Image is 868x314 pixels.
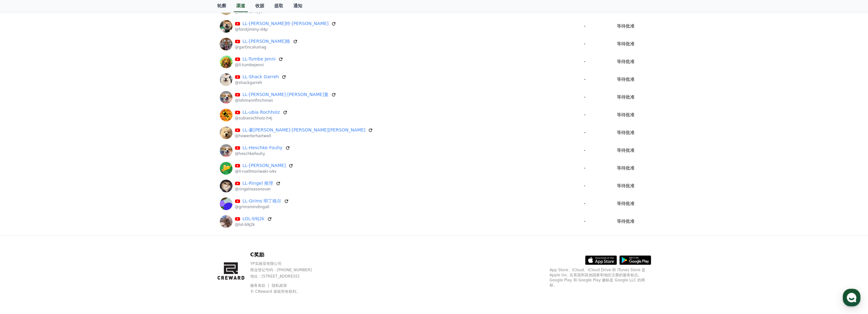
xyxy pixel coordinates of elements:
[272,283,287,288] a: 隐私政策
[617,183,635,188] font: 等待批准
[584,59,585,64] font: -
[243,198,282,203] font: LL-Grims 明丁格尔
[2,201,42,217] a: Home
[617,148,635,153] font: 等待批准
[617,41,635,46] font: 等待批准
[250,274,299,279] font: 地址 : [STREET_ADDRESS]
[235,205,270,209] font: @grimsmindingall
[584,130,585,135] font: -
[220,73,232,86] img: LL-Shack Garreh
[235,151,265,156] font: @heschkefouhy
[584,148,585,153] font: -
[550,268,646,287] font: App Store、iCloud、iCloud Drive 和 iTunes Store 是 Apple Inc. 在美国和其他国家和地区注册的服务标志。Google Play 和 Google...
[16,210,27,215] span: Home
[243,163,286,168] font: LL-[PERSON_NAME]
[243,91,329,98] a: LL-[PERSON_NAME]·[PERSON_NAME]曼
[243,56,276,61] font: LL-Tumbe Jenni
[243,21,329,26] font: LL-[PERSON_NAME]特·[PERSON_NAME]
[235,134,271,138] font: @howerterhartwell
[235,116,272,120] font: @subiarochholz-h4j
[243,144,283,151] a: LL-Heschke Fouhy
[235,222,255,227] font: @lol-b9j2k
[220,55,232,68] img: LL-Tumbe Jenni
[584,77,585,82] font: -
[255,3,264,8] font: 收据
[243,39,290,44] font: LL-[PERSON_NAME]格
[235,45,266,49] font: @gartincalumag
[617,201,635,206] font: 等待批准
[584,201,585,206] font: -
[243,74,279,80] a: LL-Shack Garreh
[617,165,635,170] font: 等待批准
[617,77,635,82] font: 等待批准
[584,23,585,29] font: -
[250,252,264,258] font: C奖励
[243,109,280,116] a: LL-ubia Rochholz
[82,201,122,217] a: Settings
[250,283,265,288] font: 服务条款
[220,38,232,50] img: LL-加廷·卡卢马格
[235,98,273,103] font: @lohmannfinchman
[584,165,585,170] font: -
[243,180,273,187] a: LL-Ringel 推理
[617,94,635,99] font: 等待批准
[243,216,265,221] font: LOL-b9j2k
[235,27,268,32] font: @forstjimmy-d4p
[235,187,271,191] font: @ringelreasonover
[217,3,226,8] font: 轮廓
[250,283,270,288] a: 服务条款
[220,180,232,192] img: LL-Ringel 推理
[243,181,273,186] font: LL-Ringel 推理
[243,56,276,62] a: LL-Tumbe Jenni
[235,63,264,67] font: @ll-tumbejenni
[235,169,277,174] font: @ll-ruellmoriwaki-o4v
[220,162,232,175] img: LL-鲁埃尔·森胁
[220,109,232,121] img: LL-ubia Rochholz
[243,38,290,45] a: LL-[PERSON_NAME]格
[243,198,282,204] a: LL-Grims 明丁格尔
[584,41,585,46] font: -
[243,92,329,97] font: LL-[PERSON_NAME]·[PERSON_NAME]曼
[250,289,300,294] font: © CReward 保留所有权利。
[236,3,245,8] font: 渠道
[235,80,262,85] font: @shackgarreh
[220,91,232,104] img: LL-罗曼·芬奇曼
[243,127,366,132] font: LL-豪[PERSON_NAME]·[PERSON_NAME][PERSON_NAME]
[250,268,312,272] font: 商业登记号码：[PHONE_NUMBER]
[243,215,265,222] a: LOL-b9j2k
[220,126,232,139] img: LL-豪沃特·哈特韦尔
[584,112,585,117] font: -
[220,215,232,228] img: LOL-b9j2k
[293,3,302,8] font: 通知
[220,144,232,157] img: LL-Heschke Fouhy
[220,20,232,33] img: LL-福斯特·吉米
[617,112,635,117] font: 等待批准
[243,110,280,115] font: LL-ubia Rochholz
[617,130,635,135] font: 等待批准
[243,162,286,169] a: LL-[PERSON_NAME]
[243,127,366,133] a: LL-豪[PERSON_NAME]·[PERSON_NAME][PERSON_NAME]
[220,197,232,210] img: LL-Grims 明丁格尔
[584,219,585,224] font: -
[274,3,283,8] font: 提取
[584,94,585,99] font: -
[243,20,329,27] a: LL-[PERSON_NAME]特·[PERSON_NAME]
[617,23,635,29] font: 等待批准
[617,59,635,64] font: 等待批准
[584,183,585,188] font: -
[94,210,109,215] span: Settings
[250,261,282,266] font: YP实验室有限公司
[243,145,283,150] font: LL-Heschke Fouhy
[42,201,82,217] a: Messages
[617,219,635,224] font: 等待批准
[53,211,71,216] span: Messages
[243,74,279,79] font: LL-Shack Garreh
